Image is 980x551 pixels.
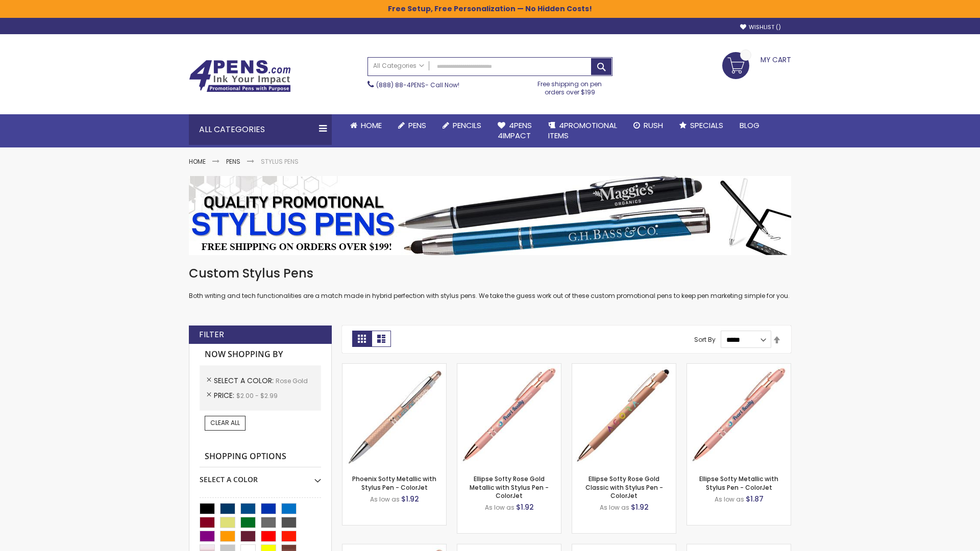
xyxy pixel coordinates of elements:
[189,265,791,300] div: Both writing and tech functionalities are a match made in hybrid perfection with stylus pens. We ...
[470,474,549,499] a: Ellipse Softy Rose Gold Metallic with Stylus Pen - ColorJet
[690,120,723,131] span: Specials
[457,363,561,372] a: Ellipse Softy Rose Gold Metallic with Stylus Pen - ColorJet-Rose Gold
[226,157,240,166] a: Pens
[625,114,671,137] a: Rush
[352,331,372,347] strong: Grid
[376,81,425,89] a: (888) 88-4PENS
[370,495,400,504] span: As low as
[189,60,291,92] img: 4Pens Custom Pens and Promotional Products
[694,335,716,344] label: Sort By
[489,114,540,147] a: 4Pens4impact
[401,494,419,504] span: $1.92
[200,467,321,485] div: Select A Color
[687,364,791,467] img: Ellipse Softy Metallic with Stylus Pen - ColorJet-Rose Gold
[342,114,390,137] a: Home
[746,494,764,504] span: $1.87
[199,329,224,340] strong: Filter
[200,446,321,468] strong: Shopping Options
[671,114,731,137] a: Specials
[352,474,436,491] a: Phoenix Softy Metallic with Stylus Pen - ColorJet
[200,344,321,365] strong: Now Shopping by
[189,176,791,255] img: Stylus Pens
[342,364,446,467] img: Phoenix Softy Metallic with Stylus Pen - ColorJet-Rose gold
[699,474,778,491] a: Ellipse Softy Metallic with Stylus Pen - ColorJet
[516,502,534,512] span: $1.92
[390,114,434,137] a: Pens
[527,76,613,96] div: Free shipping on pen orders over $199
[214,375,276,386] span: Select A Color
[276,377,308,385] span: Rose Gold
[631,502,649,512] span: $1.92
[540,114,625,147] a: 4PROMOTIONALITEMS
[740,120,759,131] span: Blog
[434,114,489,137] a: Pencils
[548,120,617,141] span: 4PROMOTIONAL ITEMS
[236,391,278,400] span: $2.00 - $2.99
[740,23,781,31] a: Wishlist
[361,120,382,131] span: Home
[408,120,426,131] span: Pens
[368,58,429,74] a: All Categories
[189,114,332,145] div: All Categories
[214,390,236,400] span: Price
[585,474,663,499] a: Ellipse Softy Rose Gold Classic with Stylus Pen - ColorJet
[342,363,446,372] a: Phoenix Softy Metallic with Stylus Pen - ColorJet-Rose gold
[205,416,246,430] a: Clear All
[261,157,299,166] strong: Stylus Pens
[376,81,459,89] span: - Call Now!
[485,503,514,512] span: As low as
[687,363,791,372] a: Ellipse Softy Metallic with Stylus Pen - ColorJet-Rose Gold
[457,364,561,467] img: Ellipse Softy Rose Gold Metallic with Stylus Pen - ColorJet-Rose Gold
[373,62,424,70] span: All Categories
[644,120,663,131] span: Rush
[572,363,676,372] a: Ellipse Softy Rose Gold Classic with Stylus Pen - ColorJet-Rose Gold
[731,114,768,137] a: Blog
[600,503,629,512] span: As low as
[572,364,676,467] img: Ellipse Softy Rose Gold Classic with Stylus Pen - ColorJet-Rose Gold
[453,120,481,131] span: Pencils
[498,120,532,141] span: 4Pens 4impact
[210,418,240,427] span: Clear All
[189,265,791,282] h1: Custom Stylus Pens
[715,495,744,504] span: As low as
[189,157,206,166] a: Home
